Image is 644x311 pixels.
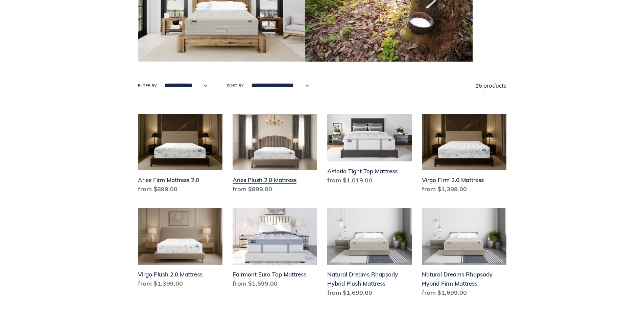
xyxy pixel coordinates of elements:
[475,82,506,89] span: 16 products
[327,114,412,187] a: Astoria Tight Top Mattress
[233,208,317,291] a: Fairmont Euro Top Mattress
[138,83,157,89] label: Filter by
[227,83,243,89] label: Sort by
[233,114,317,196] a: Aries Plush 2.0 Mattress
[327,208,412,300] a: Natural Dreams Rhapsody Hybrid Plush Mattress
[422,114,506,196] a: Virgo Firm 2.0 Mattress
[138,208,222,291] a: Virgo Plush 2.0 Mattress
[422,208,506,300] a: Natural Dreams Rhapsody Hybrid Firm Mattress
[138,114,222,196] a: Aries Firm Mattress 2.0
